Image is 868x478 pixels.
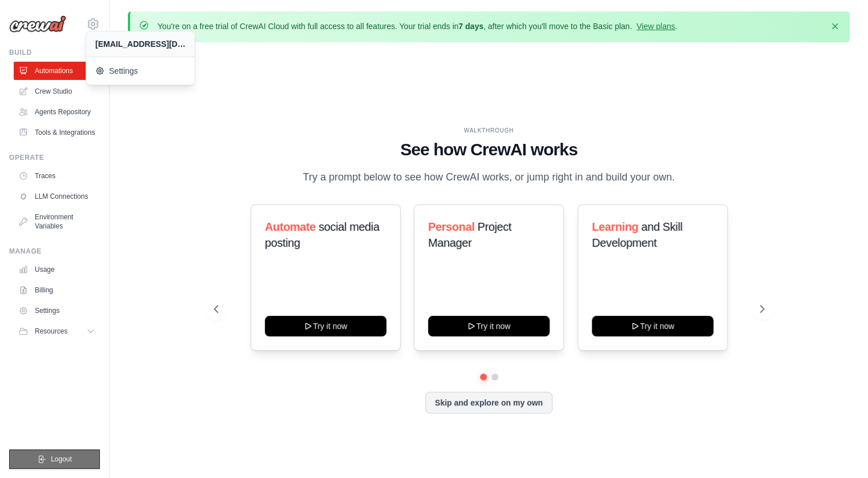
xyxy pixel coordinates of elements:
span: Automate [265,220,316,233]
a: Crew Studio [14,82,100,101]
button: Skip and explore on my own [425,392,552,413]
span: Personal [428,220,474,233]
h1: See how CrewAI works [214,139,764,160]
p: You're on a free trial of CrewAI Cloud with full access to all features. Your trial ends in , aft... [158,21,677,32]
a: Agents Repository [14,103,100,121]
div: Manage [9,247,100,256]
span: and Skill Development [592,220,682,249]
div: Operate [9,153,100,162]
strong: 7 days [458,22,483,31]
div: WALKTHROUGH [214,126,764,135]
span: Resources [35,327,67,336]
p: Try a prompt below to see how CrewAI works, or jump right in and build your own. [297,169,681,186]
div: Build [9,48,100,57]
span: Project Manager [428,220,511,249]
a: View plans [636,22,675,31]
button: Try it now [592,316,713,336]
a: Traces [14,167,100,185]
button: Logout [9,449,100,469]
button: Resources [14,322,100,340]
div: [EMAIL_ADDRESS][DOMAIN_NAME] [95,38,185,50]
a: Environment Variables [14,208,100,235]
a: Billing [14,281,100,299]
a: LLM Connections [14,187,100,206]
span: Learning [592,220,638,233]
a: Automations [14,62,100,80]
img: Logo [9,15,66,33]
span: social media posting [265,220,380,249]
a: Usage [14,260,100,279]
span: Settings [95,65,185,77]
button: Try it now [265,316,386,336]
a: Tools & Integrations [14,123,100,142]
a: Settings [86,59,195,82]
span: Logout [51,455,72,464]
button: Try it now [428,316,550,336]
a: Settings [14,302,100,320]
